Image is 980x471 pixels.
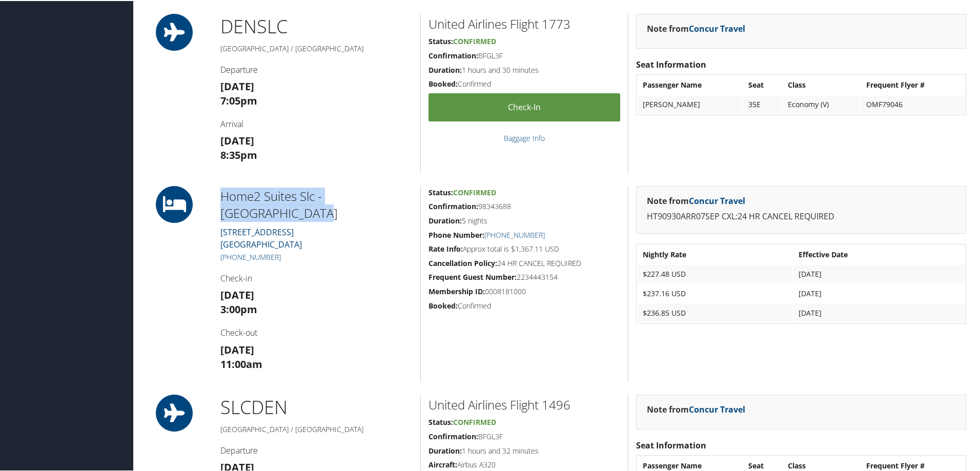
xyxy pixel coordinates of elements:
strong: Status: [428,416,453,426]
th: Frequent Flyer # [861,75,965,93]
span: Confirmed [453,35,496,45]
h2: United Airlines Flight 1496 [428,395,620,413]
strong: Duration: [428,64,462,74]
strong: Cancellation Policy: [428,257,497,267]
strong: Confirmation: [428,200,478,210]
strong: [DATE] [220,133,254,147]
h5: 1 hours and 32 minutes [428,445,620,455]
strong: Phone Number: [428,229,484,239]
a: Concur Travel [689,194,745,206]
strong: Seat Information [636,58,706,69]
strong: [DATE] [220,287,254,301]
h4: Arrival [220,117,413,129]
strong: Frequent Guest Number: [428,271,517,281]
strong: 11:00am [220,356,262,370]
strong: Confirmation: [428,431,478,440]
td: $237.16 USD [638,283,792,302]
th: Nightly Rate [638,244,792,263]
h5: 0008181000 [428,285,620,296]
td: $227.48 USD [638,264,792,282]
a: [PHONE_NUMBER] [484,229,545,239]
h5: BFGL3F [428,50,620,60]
strong: 3:00pm [220,301,257,315]
td: [DATE] [793,283,965,302]
h5: Confirmed [428,78,620,88]
strong: Duration: [428,445,462,455]
td: [PERSON_NAME] [638,94,742,113]
h4: Check-in [220,272,413,283]
strong: Duration: [428,215,462,224]
h4: Departure [220,63,413,74]
th: Seat [743,75,782,93]
td: $236.85 USD [638,303,792,321]
td: [DATE] [793,264,965,282]
td: 35E [743,94,782,113]
a: Concur Travel [689,22,745,33]
span: Confirmed [453,416,496,426]
a: Check-in [428,92,620,120]
td: OMF79046 [861,94,965,113]
td: Economy (V) [783,94,860,113]
strong: Aircraft: [428,459,457,468]
h5: 2234443154 [428,271,620,281]
a: Concur Travel [689,403,745,414]
h5: 98343688 [428,200,620,211]
h2: Home2 Suites Slc - [GEOGRAPHIC_DATA] [220,187,413,221]
th: Effective Date [793,244,965,263]
h1: SLC DEN [220,394,413,419]
strong: Membership ID: [428,285,485,295]
strong: Booked: [428,78,458,88]
h5: [GEOGRAPHIC_DATA] / [GEOGRAPHIC_DATA] [220,43,413,53]
strong: Note from [647,22,745,33]
a: Baggage Info [504,132,545,142]
strong: [DATE] [220,78,254,92]
strong: Rate Info: [428,243,463,253]
h5: Airbus A320 [428,459,620,469]
th: Class [783,75,860,93]
strong: Seat Information [636,439,706,450]
h1: DEN SLC [220,13,413,38]
h5: Confirmed [428,300,620,310]
strong: Booked: [428,300,458,310]
h5: Approx total is $1,367.11 USD [428,243,620,253]
strong: 8:35pm [220,147,257,161]
h4: Check-out [220,326,413,337]
strong: Status: [428,35,453,45]
a: [STREET_ADDRESS][GEOGRAPHIC_DATA] [220,226,302,249]
h5: BFGL3F [428,431,620,441]
th: Passenger Name [638,75,742,93]
span: Confirmed [453,187,496,196]
strong: [DATE] [220,342,254,356]
h5: 24 HR CANCEL REQUIRED [428,257,620,268]
td: [DATE] [793,303,965,321]
h4: Departure [220,444,413,455]
a: [PHONE_NUMBER] [220,251,281,261]
strong: Confirmation: [428,50,478,59]
h5: [GEOGRAPHIC_DATA] / [GEOGRAPHIC_DATA] [220,423,413,434]
h2: United Airlines Flight 1773 [428,14,620,32]
strong: 7:05pm [220,93,257,107]
h5: 1 hours and 30 minutes [428,64,620,74]
strong: Note from [647,194,745,206]
strong: Status: [428,187,453,196]
strong: Note from [647,403,745,414]
p: HT90930ARR07SEP CXL:24 HR CANCEL REQUIRED [647,209,955,222]
h5: 5 nights [428,215,620,225]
